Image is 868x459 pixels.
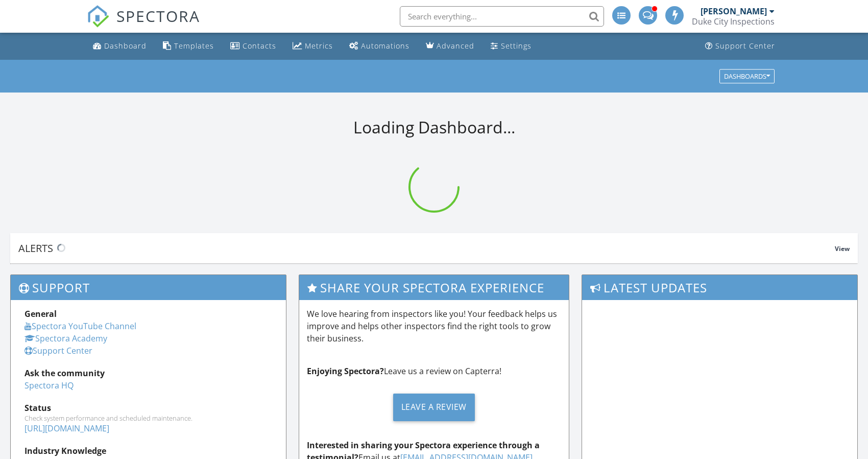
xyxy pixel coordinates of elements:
div: Alerts [18,241,835,255]
a: Spectora HQ [25,380,74,391]
a: Support Center [25,345,92,356]
a: Spectora Academy [25,333,107,344]
div: [PERSON_NAME] [701,6,767,16]
a: Automations (Advanced) [345,37,414,56]
div: Metrics [305,41,333,51]
h3: Support [11,275,286,300]
a: [URL][DOMAIN_NAME] [25,423,109,434]
div: Status [25,402,272,414]
a: SPECTORA [87,14,200,35]
div: Contacts [243,41,276,51]
a: Spectora YouTube Channel [25,320,136,332]
h3: Share Your Spectora Experience [299,275,568,300]
a: Support Center [701,37,779,56]
a: Dashboard [89,37,151,56]
input: Search everything... [400,6,604,27]
span: SPECTORA [116,5,200,27]
a: Leave a Review [307,385,561,429]
span: View [835,244,850,253]
p: Leave us a review on Capterra! [307,365,561,377]
p: We love hearing from inspectors like you! Your feedback helps us improve and helps other inspecto... [307,308,561,345]
div: Dashboards [724,73,770,80]
div: Check system performance and scheduled maintenance. [25,414,272,422]
div: Automations [361,41,409,51]
div: Templates [174,41,214,51]
img: The Best Home Inspection Software - Spectora [87,5,109,28]
strong: General [25,308,57,319]
div: Support Center [715,41,775,51]
a: Contacts [226,37,280,56]
a: Advanced [422,37,478,56]
a: Templates [159,37,218,56]
div: Leave a Review [393,394,475,421]
strong: Enjoying Spectora? [307,365,384,377]
a: Metrics [288,37,337,56]
button: Dashboards [719,69,775,83]
div: Dashboard [104,41,147,51]
div: Advanced [437,41,474,51]
h3: Latest Updates [582,275,857,300]
div: Settings [501,41,532,51]
a: Settings [487,37,536,56]
div: Ask the community [25,367,272,379]
div: Duke City Inspections [692,16,775,27]
div: Industry Knowledge [25,445,272,457]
